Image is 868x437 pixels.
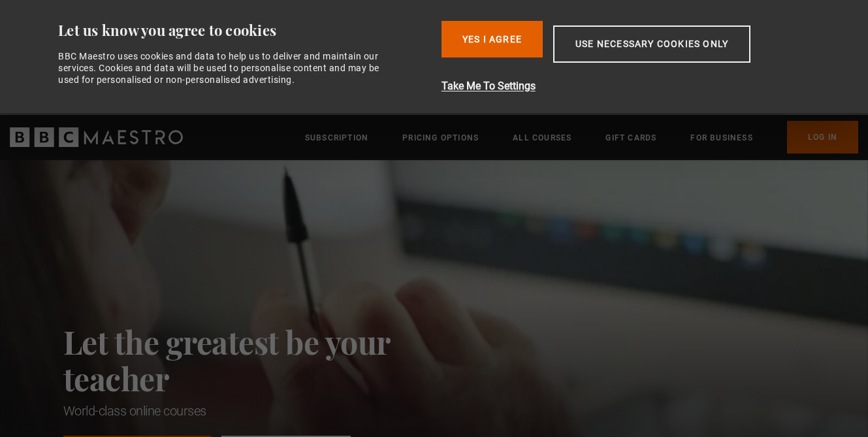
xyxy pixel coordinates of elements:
[305,121,858,154] nav: Primary
[10,127,183,147] svg: BBC Maestro
[513,131,571,144] a: All Courses
[442,21,543,57] button: Yes I Agree
[605,131,656,144] a: Gift Cards
[58,21,431,40] div: Let us know you agree to cookies
[402,131,479,144] a: Pricing Options
[787,121,858,154] a: Log In
[58,50,394,86] div: BBC Maestro uses cookies and data to help us to deliver and maintain our services. Cookies and da...
[553,25,750,63] button: Use necessary cookies only
[690,131,752,144] a: For business
[442,78,820,94] button: Take Me To Settings
[305,131,368,144] a: Subscription
[63,323,449,397] h2: Let the greatest be your teacher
